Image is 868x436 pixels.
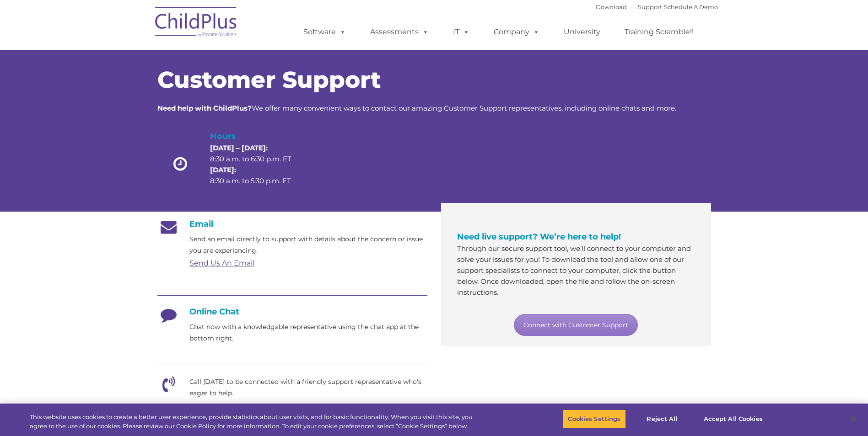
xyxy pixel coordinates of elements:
[361,23,438,41] a: Assessments
[664,3,718,11] a: Schedule A Demo
[189,234,427,256] p: Send an email directly to support with details about the concern or issue you are experiencing.
[189,321,427,344] p: Chat now with a knowledgable representative using the chat app at the bottom right.
[843,409,863,429] button: Close
[634,409,691,429] button: Reject All
[210,165,236,174] strong: [DATE]:
[457,243,695,298] p: Through our secure support tool, we’ll connect to your computer and solve your issues for you! To...
[457,232,621,242] span: Need live support? We’re here to help!
[157,307,427,317] h4: Online Chat
[699,409,768,429] button: Accept All Cookies
[444,23,479,41] a: IT
[485,23,549,41] a: Company
[615,23,703,41] a: Training Scramble!!
[210,130,307,143] h4: Hours
[157,66,381,94] span: Customer Support
[157,219,427,229] h4: Email
[563,409,625,429] button: Cookies Settings
[596,3,627,11] a: Download
[294,23,355,41] a: Software
[151,0,242,46] img: ChildPlus by Procare Solutions
[157,104,676,112] span: We offer many convenient ways to contact our amazing Customer Support representatives, including ...
[157,104,252,112] strong: Need help with ChildPlus?
[210,144,268,152] strong: [DATE] – [DATE]:
[596,3,718,11] font: |
[30,413,477,431] div: This website uses cookies to create a better user experience, provide statistics about user visit...
[638,3,662,11] a: Support
[555,23,609,41] a: University
[210,143,307,186] p: 8:30 a.m. to 6:30 p.m. ET 8:30 a.m. to 5:30 p.m. ET
[514,314,638,336] a: Connect with Customer Support
[189,376,427,399] p: Call [DATE] to be connected with a friendly support representative who's eager to help.
[189,259,254,267] a: Send Us An Email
